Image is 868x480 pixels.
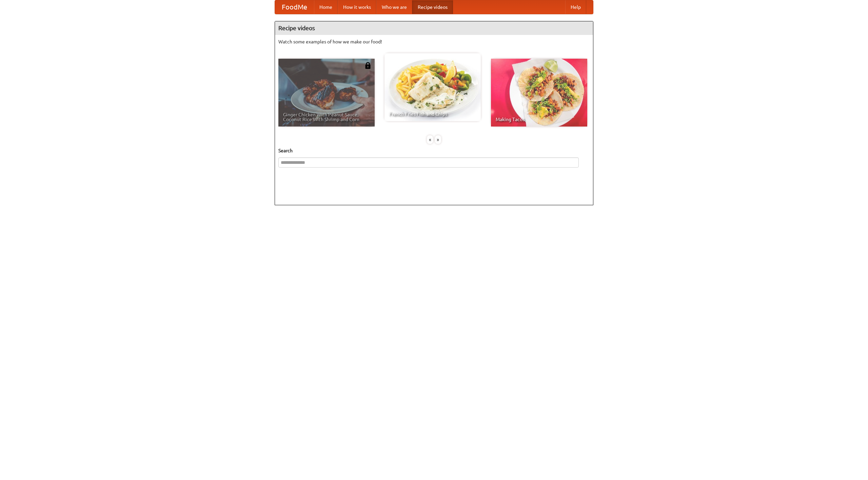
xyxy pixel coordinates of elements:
h4: Recipe videos [275,21,593,35]
span: French Fries Fish and Chips [389,112,476,116]
p: Watch some examples of how we make our food! [278,38,590,45]
a: FoodMe [275,0,314,14]
h5: Search [278,147,590,154]
div: « [427,135,433,144]
a: Making Tacos [491,59,587,127]
a: Who we are [376,0,412,14]
img: 483408.png [364,62,371,69]
a: French Fries Fish and Chips [384,53,481,121]
div: » [435,135,441,144]
a: Recipe videos [412,0,453,14]
a: Help [565,0,586,14]
span: Making Tacos [496,117,583,122]
a: Home [314,0,338,14]
a: How it works [338,0,376,14]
